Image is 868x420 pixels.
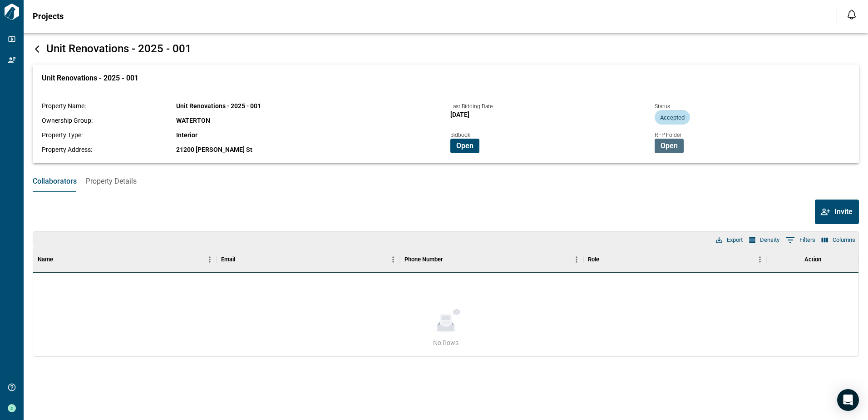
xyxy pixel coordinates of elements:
button: Menu [203,253,217,266]
span: Projects [33,12,64,21]
span: Open [456,141,473,150]
span: Last Bidding Date [450,103,493,110]
button: Open [655,139,684,153]
button: Open notification feed [844,7,859,22]
div: Role [583,247,767,272]
div: Email [221,247,235,272]
button: Menu [570,253,583,266]
span: WATERTON [176,117,210,124]
div: Name [38,247,53,272]
div: Phone Number [404,247,443,272]
span: Unit Renovations - 2025 - 001 [42,74,138,83]
span: Bidbook [450,132,470,138]
div: Open Intercom Messenger [837,389,859,411]
a: Open [450,141,479,150]
span: Accepted [655,114,690,121]
span: Collaborators [33,177,77,186]
div: Name [33,247,217,272]
a: Open [655,141,684,150]
div: Email [217,247,400,272]
span: Property Details [86,177,137,186]
span: Unit Renovations - 2025 - 001 [46,42,192,55]
button: Open [450,139,479,153]
span: Status [655,103,670,110]
span: Ownership Group: [42,117,93,124]
div: Phone Number [400,247,583,272]
span: No Rows [433,338,459,347]
span: RFP Folder [655,132,681,138]
button: Show filters [784,233,818,247]
span: Interior [176,131,197,139]
button: Sort [599,253,612,266]
span: [DATE] [450,111,469,118]
button: Sort [443,253,456,266]
button: Density [747,234,782,246]
button: Invite [815,200,859,224]
span: Property Name: [42,102,86,110]
div: Role [588,247,599,272]
button: Sort [235,253,248,266]
button: Export [714,234,745,246]
div: base tabs [24,170,868,192]
div: Action [804,247,821,272]
span: Invite [834,207,853,216]
span: 21200 [PERSON_NAME] St [176,146,252,153]
button: Select columns [819,234,858,246]
div: Action [767,247,858,272]
button: Menu [753,253,767,266]
span: Open [661,141,678,150]
span: Unit Renovations - 2025 - 001 [176,102,261,110]
span: Property Address: [42,146,92,153]
button: Menu [386,253,400,266]
span: Property Type: [42,131,83,139]
button: Sort [53,253,66,266]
